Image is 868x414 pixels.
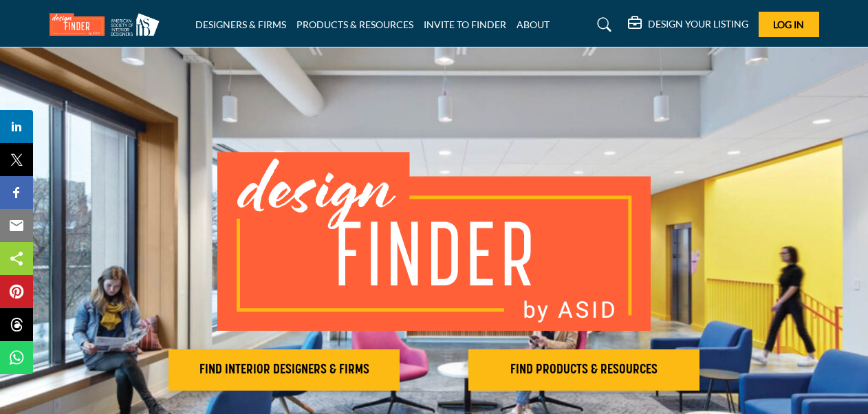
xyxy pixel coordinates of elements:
[173,362,395,378] h2: FIND INTERIOR DESIGNERS & FIRMS
[517,19,550,30] a: ABOUT
[628,17,748,33] div: DESIGN YOUR LISTING
[773,19,804,30] span: Log In
[195,19,286,30] a: DESIGNERS & FIRMS
[473,362,695,378] h2: FIND PRODUCTS & RESOURCES
[759,12,819,37] button: Log In
[584,14,620,36] a: Search
[50,13,166,36] img: Site Logo
[648,18,748,30] h5: DESIGN YOUR LISTING
[468,349,699,391] button: FIND PRODUCTS & RESOURCES
[169,349,400,391] button: FIND INTERIOR DESIGNERS & FIRMS
[296,19,413,30] a: PRODUCTS & RESOURCES
[424,19,506,30] a: INVITE TO FINDER
[217,152,651,331] img: image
